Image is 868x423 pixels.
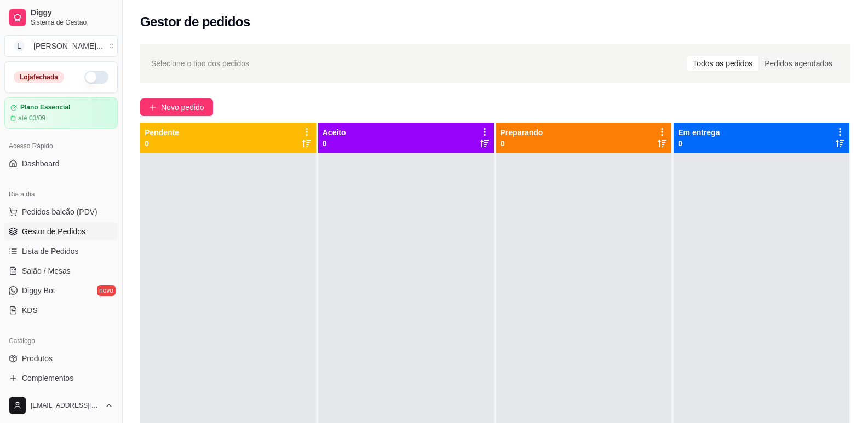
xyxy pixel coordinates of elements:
[22,226,85,237] span: Gestor de Pedidos
[4,186,118,203] div: Dia a dia
[4,369,118,387] a: Complementos
[4,155,118,172] a: Dashboard
[22,373,73,384] span: Complementos
[33,40,103,51] div: [PERSON_NAME] ...
[501,127,543,138] p: Preparando
[22,246,79,257] span: Lista de Pedidos
[140,13,250,31] h2: Gestor de pedidos
[4,137,118,155] div: Acesso Rápido
[4,223,118,240] a: Gestor de Pedidos
[323,138,346,149] p: 0
[22,265,71,276] span: Salão / Mesas
[84,71,108,84] button: Alterar Status
[31,401,100,410] span: [EMAIL_ADDRESS][DOMAIN_NAME]
[140,98,213,116] button: Novo pedido
[151,57,249,69] span: Selecione o tipo dos pedidos
[149,103,157,111] span: plus
[4,4,118,31] a: DiggySistema de Gestão
[22,206,97,217] span: Pedidos balcão (PDV)
[501,138,543,149] p: 0
[22,285,55,296] span: Diggy Bot
[4,203,118,221] button: Pedidos balcão (PDV)
[22,158,60,169] span: Dashboard
[4,350,118,367] a: Produtos
[4,97,118,129] a: Plano Essencialaté 03/09
[678,138,720,149] p: 0
[18,114,45,123] article: até 03/09
[161,101,204,113] span: Novo pedido
[4,392,118,419] button: [EMAIL_ADDRESS][DOMAIN_NAME]
[4,332,118,350] div: Catálogo
[4,35,118,57] button: Select a team
[22,305,38,316] span: KDS
[4,242,118,260] a: Lista de Pedidos
[758,56,838,71] div: Pedidos agendados
[145,127,179,138] p: Pendente
[22,353,53,364] span: Produtos
[20,103,70,112] article: Plano Essencial
[4,262,118,280] a: Salão / Mesas
[678,127,720,138] p: Em entrega
[4,282,118,299] a: Diggy Botnovo
[323,127,346,138] p: Aceito
[31,18,113,27] span: Sistema de Gestão
[687,56,758,71] div: Todos os pedidos
[31,8,113,18] span: Diggy
[14,71,64,83] div: Loja fechada
[4,302,118,319] a: KDS
[14,40,25,51] span: L
[145,138,179,149] p: 0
